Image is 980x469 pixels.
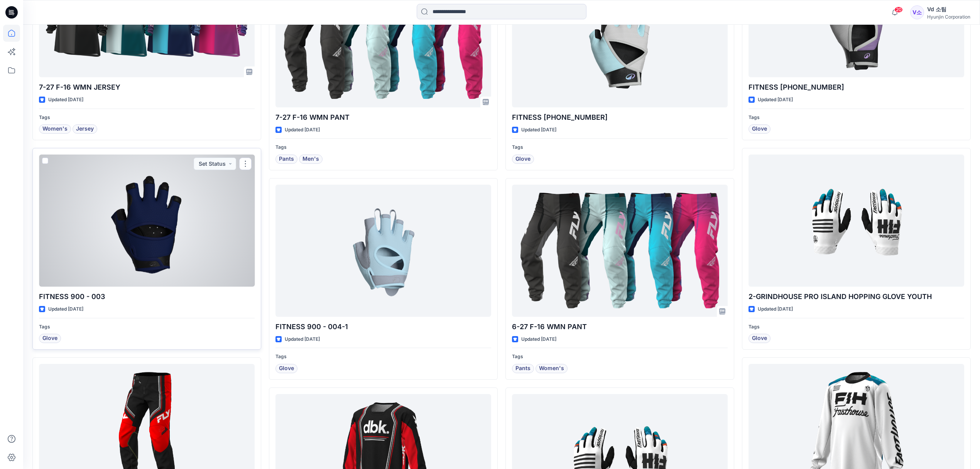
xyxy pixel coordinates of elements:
p: FITNESS [PHONE_NUMBER] [512,112,728,123]
p: 6-27 F-16 WMN PANT [512,321,728,332]
a: 2-GRINDHOUSE PRO ISLAND HOPPING GLOVE YOUTH [749,155,964,287]
div: V소 [910,5,924,19]
p: Tags [749,114,964,122]
span: Women's [539,364,564,373]
p: Updated [DATE] [758,305,793,313]
p: 2-GRINDHOUSE PRO ISLAND HOPPING GLOVE YOUTH [749,291,964,302]
span: Glove [279,364,294,373]
p: 7-27 F-16 WMN PANT [275,112,491,123]
span: Jersey [76,124,94,134]
p: FITNESS 900 - 003 [39,291,255,302]
a: FITNESS 900 - 003 [39,155,255,287]
p: Updated [DATE] [758,96,793,104]
p: Updated [DATE] [521,126,556,134]
span: Men's [302,155,319,164]
span: Glove [42,334,57,343]
p: Tags [512,143,728,151]
p: Tags [39,323,255,331]
p: FITNESS 900 - 004-1 [275,321,491,332]
p: Updated [DATE] [521,335,556,343]
p: Tags [275,353,491,361]
p: Updated [DATE] [48,96,83,104]
span: Pants [515,364,531,373]
span: Glove [515,155,531,164]
span: Women's [42,124,68,134]
span: Glove [752,124,767,134]
p: Updated [DATE] [285,126,320,134]
div: Hyunjin Corporation [927,14,970,20]
a: 6-27 F-16 WMN PANT [512,185,728,317]
p: Tags [39,114,255,122]
p: Tags [275,143,491,151]
p: 7-27 F-16 WMN JERSEY [39,82,255,93]
span: Pants [279,155,294,164]
div: Vd 소팀 [927,5,970,14]
a: FITNESS 900 - 004-1 [275,185,491,317]
span: Glove [752,334,767,343]
p: Updated [DATE] [48,305,83,313]
span: 20 [894,7,903,13]
p: Updated [DATE] [285,335,320,343]
p: Tags [749,323,964,331]
p: Tags [512,353,728,361]
p: FITNESS [PHONE_NUMBER] [749,82,964,93]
